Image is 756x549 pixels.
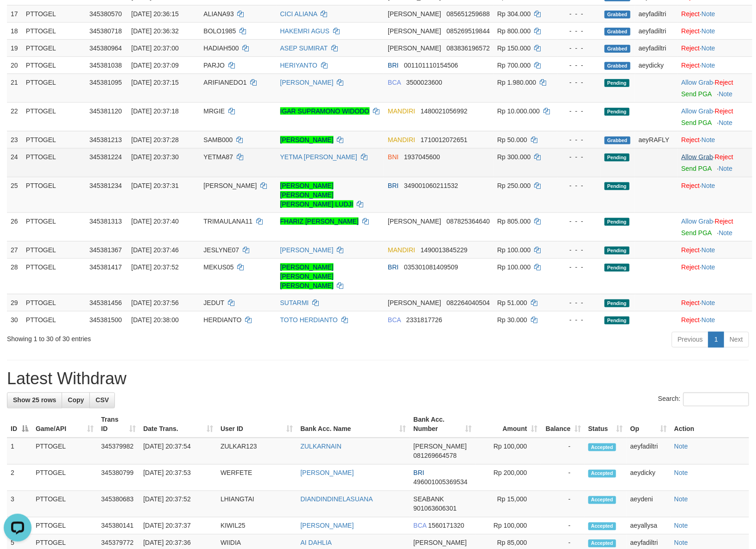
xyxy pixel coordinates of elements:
[203,10,233,18] span: ALIANA93
[414,496,444,503] span: SEABANK
[681,153,715,161] span: ·
[719,229,733,237] a: Note
[32,438,97,465] td: PTTOGEL
[681,263,700,271] a: Reject
[97,465,139,491] td: 345380799
[7,74,22,102] td: 21
[406,316,442,324] span: Copy 2331817726 to clipboard
[62,393,90,408] a: Copy
[280,79,334,86] a: [PERSON_NAME]
[388,316,401,324] span: BCA
[388,299,441,306] span: [PERSON_NAME]
[635,39,678,56] td: aeyfadiltri
[498,182,531,189] span: Rp 250.000
[301,539,332,547] a: AI DAHLIA
[22,131,86,148] td: PTTOGEL
[561,61,597,70] div: - - -
[681,107,715,115] span: ·
[475,518,541,535] td: Rp 100,000
[280,316,338,324] a: TOTO HERDIANTO
[561,181,597,190] div: - - -
[203,107,225,115] span: MRGIE
[627,491,671,518] td: aeydeni
[681,165,712,172] a: Send PGA
[7,331,308,344] div: Showing 1 to 30 of 30 entries
[131,218,178,225] span: [DATE] 20:37:40
[13,397,56,404] span: Show 25 rows
[678,56,752,74] td: ·
[678,22,752,39] td: ·
[428,522,465,530] span: Copy 1560171320 to clipboard
[498,153,531,161] span: Rp 300.000
[131,27,178,35] span: [DATE] 20:36:32
[89,79,122,86] span: 345381095
[498,299,528,306] span: Rp 51.000
[89,27,122,35] span: 345380718
[719,165,733,172] a: Note
[674,522,688,530] a: Note
[678,39,752,56] td: ·
[678,294,752,311] td: ·
[605,62,630,70] span: Grabbed
[561,152,597,162] div: - - -
[203,79,246,86] span: ARIFIANEDO1
[678,5,752,22] td: ·
[605,317,630,324] span: Pending
[681,79,713,86] a: Allow Grab
[627,518,671,535] td: aeyallysa
[301,522,354,530] a: [PERSON_NAME]
[131,299,178,306] span: [DATE] 20:37:56
[605,11,630,19] span: Grabbed
[561,26,597,36] div: - - -
[203,316,241,324] span: HERDIANTO
[139,491,217,518] td: [DATE] 20:37:52
[7,131,22,148] td: 23
[561,245,597,255] div: - - -
[498,218,531,225] span: Rp 805.000
[89,44,122,52] span: 345380964
[7,311,22,328] td: 30
[7,412,32,438] th: ID: activate to sort column descending
[678,131,752,148] td: ·
[301,496,373,503] a: DIANDINDINELASUANA
[681,136,700,143] a: Reject
[475,412,541,438] th: Amount: activate to sort column ascending
[702,10,716,18] a: Note
[715,79,733,86] a: Reject
[635,22,678,39] td: aeyfadiltri
[702,44,716,52] a: Note
[561,217,597,226] div: - - -
[719,90,733,98] a: Note
[388,79,401,86] span: BCA
[681,182,700,189] a: Reject
[203,246,239,254] span: JESLYNE07
[280,44,328,52] a: ASEP SUMIRAT
[681,299,700,306] a: Reject
[561,44,597,53] div: - - -
[421,107,467,115] span: Copy 1480021056992 to clipboard
[89,316,122,324] span: 345381500
[22,5,86,22] td: PTTOGEL
[388,10,441,18] span: [PERSON_NAME]
[605,264,630,272] span: Pending
[89,107,122,115] span: 345381120
[7,22,22,39] td: 18
[7,370,749,388] h1: Latest Withdraw
[498,27,531,35] span: Rp 800.000
[22,22,86,39] td: PTTOGEL
[498,10,531,18] span: Rp 304.000
[139,465,217,491] td: [DATE] 20:37:53
[404,62,458,69] span: Copy 001101110154506 to clipboard
[217,518,297,535] td: KIWIL25
[605,154,630,162] span: Pending
[681,62,700,69] a: Reject
[22,102,86,131] td: PTTOGEL
[605,108,630,116] span: Pending
[605,218,630,226] span: Pending
[89,393,115,408] a: CSV
[22,148,86,177] td: PTTOGEL
[32,518,97,535] td: PTTOGEL
[139,438,217,465] td: [DATE] 20:37:54
[131,44,178,52] span: [DATE] 20:37:00
[702,246,716,254] a: Note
